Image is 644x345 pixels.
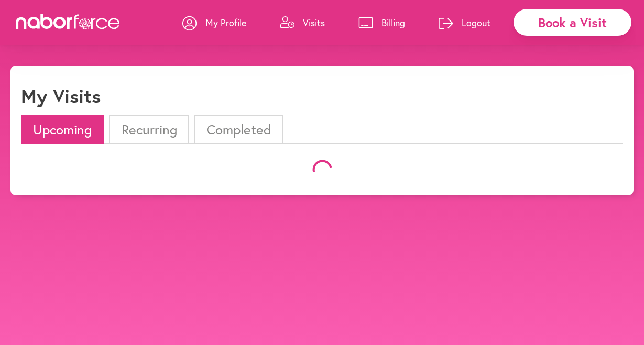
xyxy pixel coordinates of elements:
li: Completed [194,115,283,144]
div: Book a Visit [514,9,631,36]
p: My Profile [205,16,246,29]
li: Upcoming [21,115,104,144]
h1: My Visits [21,85,101,107]
a: Visits [280,7,325,38]
a: Logout [439,7,490,38]
p: Billing [381,16,405,29]
a: Billing [358,7,405,38]
p: Logout [462,16,490,29]
a: My Profile [182,7,246,38]
p: Visits [303,16,325,29]
li: Recurring [109,115,189,144]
